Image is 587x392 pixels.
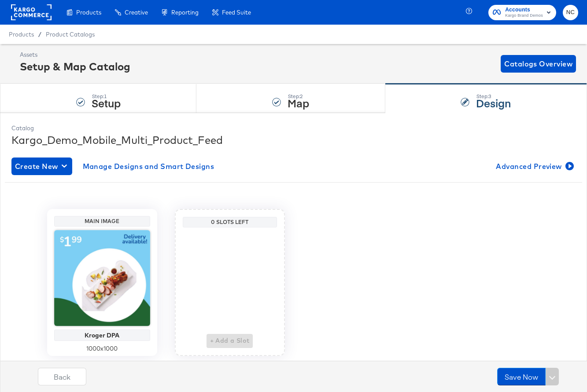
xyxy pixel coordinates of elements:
[505,5,543,15] span: Accounts
[11,124,576,132] div: Catalog
[185,219,275,226] div: 0 Slots Left
[34,31,46,38] span: /
[125,9,148,16] span: Creative
[9,31,34,38] span: Products
[92,95,121,110] strong: Setup
[83,160,214,172] span: Manage Designs and Smart Designs
[288,95,309,110] strong: Map
[15,160,69,172] span: Create New
[288,93,309,99] div: Step: 2
[46,31,95,38] a: Product Catalogs
[222,9,251,16] span: Feed Suite
[20,59,130,74] div: Setup & Map Catalog
[20,51,130,59] div: Assets
[92,93,121,99] div: Step: 1
[54,344,150,353] div: 1000 x 1000
[504,58,572,70] span: Catalogs Overview
[79,158,218,175] button: Manage Designs and Smart Designs
[476,95,511,110] strong: Design
[476,93,511,99] div: Step: 3
[497,368,546,385] button: Save Now
[488,5,556,20] button: AccountsKargo Brand Demos
[11,132,576,147] div: Kargo_Demo_Mobile_Multi_Product_Feed
[56,332,148,339] div: Kroger DPA
[563,5,578,20] button: NC
[76,9,101,16] span: Products
[56,218,148,225] div: Main Image
[38,368,86,385] button: Back
[496,160,572,172] span: Advanced Preview
[501,55,576,73] button: Catalogs Overview
[566,7,575,18] span: NC
[171,9,199,16] span: Reporting
[11,158,72,175] button: Create New
[505,12,543,19] span: Kargo Brand Demos
[492,158,576,175] button: Advanced Preview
